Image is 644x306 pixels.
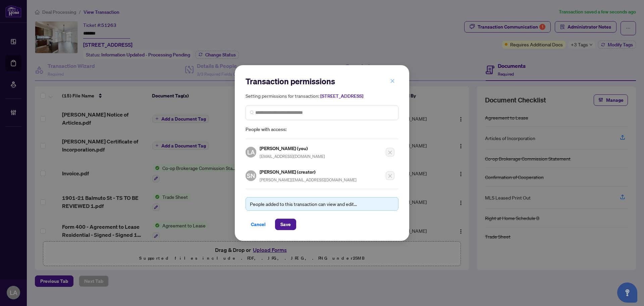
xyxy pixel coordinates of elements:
[260,154,325,159] span: [EMAIL_ADDRESS][DOMAIN_NAME]
[247,147,255,157] span: LA
[260,168,357,176] h5: [PERSON_NAME] (creator)
[260,144,325,152] h5: [PERSON_NAME] (you)
[250,111,254,115] img: search_icon
[246,219,271,230] button: Cancel
[246,126,398,133] span: People with access:
[260,177,357,182] span: [PERSON_NAME][EMAIL_ADDRESS][DOMAIN_NAME]
[320,93,363,99] span: [STREET_ADDRESS]
[275,219,296,230] button: Save
[247,171,255,180] span: SN
[390,79,395,83] span: close
[246,92,398,100] h5: Setting permissions for transaction:
[280,219,291,230] span: Save
[250,200,394,208] div: People added to this transaction can view and edit...
[246,76,398,87] h2: Transaction permissions
[251,219,266,230] span: Cancel
[617,282,637,303] button: Open asap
